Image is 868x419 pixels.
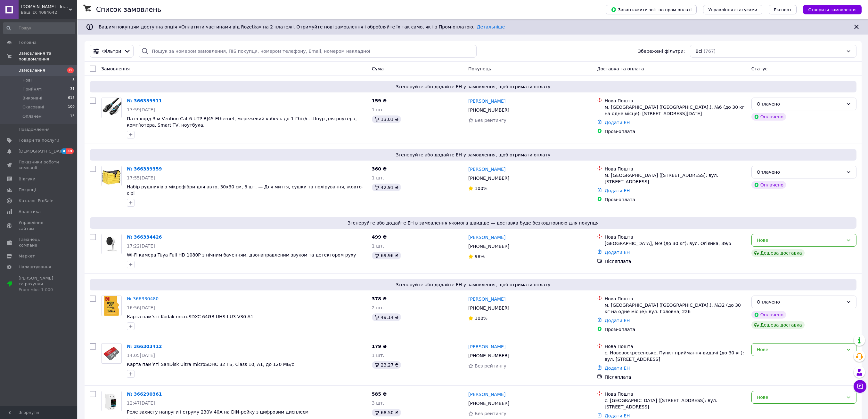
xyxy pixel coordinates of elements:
[19,67,45,73] span: Замовлення
[19,253,35,259] span: Маркет
[101,66,130,71] span: Замовлення
[751,311,786,319] div: Оплачено
[96,6,161,13] h1: Список замовлень
[372,353,384,358] span: 1 шт.
[854,380,866,393] button: Чат з покупцем
[467,399,511,408] div: [PHONE_NUMBER]
[70,114,75,119] span: 13
[72,77,75,83] span: 8
[19,40,37,45] span: Головна
[67,67,74,73] span: 8
[102,98,121,118] img: Фото товару
[751,249,805,257] div: Дешева доставка
[19,159,59,171] span: Показники роботи компанії
[99,24,505,29] span: Вашим покупцям доступна опція «Оплатити частинами від Rozetka» на 2 платежі. Отримуйте нові замов...
[127,362,294,367] span: Карта памʼяті SanDisk Ultra microSDHC 32 ГБ, Class 10, A1, до 120 МБ/с
[139,45,477,58] input: Пошук за номером замовлення, ПІБ покупця, номером телефону, Email, номером накладної
[102,48,121,54] span: Фільтри
[102,345,121,362] img: Фото товару
[19,198,53,204] span: Каталог ProSale
[372,175,384,180] span: 1 шт.
[102,234,121,254] img: Фото товару
[757,394,843,401] div: Нове
[695,48,702,54] span: Всі
[19,127,50,132] span: Повідомлення
[475,316,487,321] span: 100%
[704,49,716,54] span: (767)
[372,344,387,349] span: 179 ₴
[605,296,746,302] div: Нова Пошта
[101,391,122,411] a: Фото товару
[372,98,387,103] span: 159 ₴
[372,313,401,321] div: 49.14 ₴
[19,209,41,215] span: Аналітика
[61,148,66,154] span: 4
[751,181,786,189] div: Оплачено
[808,7,856,12] span: Створити замовлення
[597,66,644,71] span: Доставка та оплата
[605,366,630,371] a: Додати ЕН
[92,220,854,226] span: Згенеруйте або додайте ЕН в замовлення якомога швидше — доставка буде безкоштовною для покупця
[3,22,75,34] input: Пошук
[751,113,786,121] div: Оплачено
[19,220,59,231] span: Управління сайтом
[467,106,511,115] div: [PHONE_NUMBER]
[372,296,387,301] span: 378 ₴
[475,411,506,416] span: Без рейтингу
[605,343,746,350] div: Нова Пошта
[127,409,308,415] a: Реле захисту напруги і струму 230V 40A на DIN-рейку з цифровим дисплеєм
[19,138,59,143] span: Товари та послуги
[757,169,843,176] div: Оплачено
[127,391,162,397] a: № 366290361
[751,66,768,71] span: Статус
[104,296,119,316] img: Фото товару
[102,391,121,411] img: Фото товару
[101,343,122,364] a: Фото товару
[127,400,155,406] span: 12:47[DATE]
[102,166,121,186] img: Фото товару
[127,234,162,240] a: № 366334426
[605,196,746,203] div: Пром-оплата
[774,7,792,12] span: Експорт
[372,66,384,71] span: Cума
[92,281,854,288] span: Згенеруйте або додайте ЕН у замовлення, щоб отримати оплату
[127,296,159,301] a: № 366330480
[22,86,42,92] span: Прийняті
[70,86,75,92] span: 31
[605,104,746,117] div: м. [GEOGRAPHIC_DATA] ([GEOGRAPHIC_DATA].), №6 (до 30 кг на одне місце): [STREET_ADDRESS][DATE]
[127,175,155,180] span: 17:55[DATE]
[19,176,35,182] span: Відгуки
[68,104,75,110] span: 100
[757,346,843,353] div: Нове
[22,95,42,101] span: Виконані
[372,400,384,406] span: 3 шт.
[21,10,77,15] div: Ваш ID: 4084642
[468,344,505,350] a: [PERSON_NAME]
[475,118,506,123] span: Без рейтингу
[797,7,862,12] a: Створити замовлення
[372,234,387,240] span: 499 ₴
[101,234,122,254] a: Фото товару
[127,116,357,128] span: Патч-корд 3 м Vention Cat 6 UTP RJ45 Ethernet, мережевий кабель до 1 Гбіт/с. Шнур для роутера, ко...
[605,374,746,380] div: Післяплата
[638,48,685,54] span: Збережені фільтри:
[468,166,505,172] a: [PERSON_NAME]
[605,250,630,255] a: Додати ЕН
[127,252,356,257] a: Wi-Fi камера Tuya Full HD 1080P з нічним баченням, двонаправленим звуком та детектором руху
[372,305,384,310] span: 2 шт.
[19,51,77,62] span: Замовлення та повідомлення
[467,174,511,183] div: [PHONE_NUMBER]
[606,5,697,14] button: Завантажити звіт по пром-оплаті
[127,184,363,196] span: Набір рушників з мікрофібри для авто, 30х30 см, 6 шт. — Для миття, сушки та полірування, жовто-сірі
[19,187,36,193] span: Покупці
[475,186,487,191] span: 100%
[22,77,32,83] span: Нові
[605,172,746,185] div: м. [GEOGRAPHIC_DATA] ([STREET_ADDRESS]: вул. [STREET_ADDRESS]
[92,152,854,158] span: Згенеруйте або додайте ЕН у замовлення, щоб отримати оплату
[605,166,746,172] div: Нова Пошта
[757,298,843,305] div: Оплачено
[605,302,746,315] div: м. [GEOGRAPHIC_DATA] ([GEOGRAPHIC_DATA].), №32 (до 30 кг на одне місце): вул. Головна, 226
[101,166,122,186] a: Фото товару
